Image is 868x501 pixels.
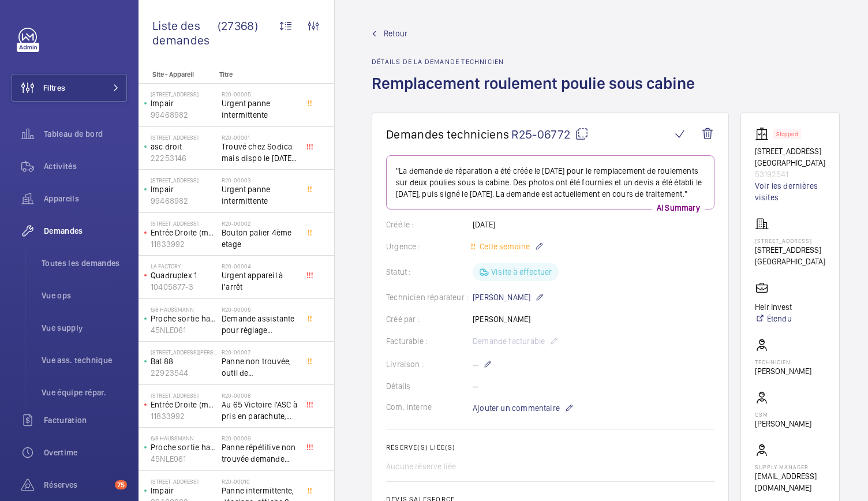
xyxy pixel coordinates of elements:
p: Impair [151,485,217,496]
h2: R20-00009 [222,435,298,442]
p: 45NLE061 [151,324,217,336]
a: Voir les dernières visites [755,180,825,203]
p: Supply manager [755,463,825,470]
p: [STREET_ADDRESS][GEOGRAPHIC_DATA] [755,145,825,169]
span: Filtres [43,82,65,94]
span: R25-06772 [511,127,589,141]
p: [STREET_ADDRESS] [151,177,217,184]
h2: R20-00007 [222,349,298,356]
p: [STREET_ADDRESS] [151,478,217,485]
p: [STREET_ADDRESS][PERSON_NAME] [151,349,217,356]
h2: Réserve(s) liée(s) [386,443,714,451]
span: Liste des demandes [152,18,218,47]
p: Bat 88 [151,356,217,367]
span: Réserves [44,479,110,491]
p: [PERSON_NAME] [755,418,811,429]
p: 6/8 Haussmann [151,306,217,313]
p: [STREET_ADDRESS] [151,220,217,227]
span: Vue équipe répar. [42,387,127,398]
span: Panne non trouvée, outil de déverouillouge impératif pour le diagnostic [222,356,298,379]
a: Étendu [755,313,792,324]
span: Demande assistante pour réglage d'opérateurs porte cabine double accès [222,313,298,336]
span: Urgent panne intermittente [222,98,298,121]
span: Retour [384,28,407,39]
span: Demandes techniciens [386,127,509,141]
img: elevator.svg [755,127,773,141]
p: 6/8 Haussmann [151,435,217,442]
p: Entrée Droite (monte-charge) [151,227,217,238]
p: Entrée Droite (monte-charge) [151,399,217,410]
p: Heir Invest [755,301,792,313]
h2: R20-00008 [222,392,298,399]
span: Demandes [44,225,127,237]
span: Overtime [44,447,127,458]
h2: R20-00001 [222,134,298,141]
p: "La demande de réparation a été créée le [DATE] pour le remplacement de roulements sur deux pouli... [396,165,705,200]
p: [STREET_ADDRESS] [755,237,825,244]
p: 11833992 [151,238,217,250]
span: Ajouter un commentaire [473,402,560,414]
span: Facturation [44,414,127,426]
p: Technicien [755,358,811,365]
h2: R20-00006 [222,306,298,313]
span: Vue supply [42,322,127,334]
span: Vue ops [42,290,127,301]
p: Stopped [776,132,798,136]
p: Quadruplex 1 [151,270,217,281]
p: [STREET_ADDRESS] [151,392,217,399]
p: [STREET_ADDRESS] [151,134,217,141]
h2: R20-00002 [222,220,298,227]
span: Appareils [44,193,127,204]
h2: R20-00010 [222,478,298,485]
h2: R20-00004 [222,263,298,270]
span: Trouvé chez Sodica mais dispo le [DATE] [URL][DOMAIN_NAME] [222,141,298,164]
span: Toutes les demandes [42,257,127,269]
h1: Remplacement roulement poulie sous cabine [372,73,702,113]
span: Activités [44,160,127,172]
p: 22923544 [151,367,217,379]
p: [PERSON_NAME] [755,365,811,377]
span: Tableau de bord [44,128,127,140]
p: 22253146 [151,152,217,164]
p: AI Summary [652,202,705,214]
span: Urgent panne intermittente [222,184,298,207]
p: [STREET_ADDRESS] [755,244,825,256]
p: 11833992 [151,410,217,422]
p: CSM [755,411,811,418]
p: -- [473,357,492,371]
span: 75 [115,480,127,489]
p: Site - Appareil [139,70,215,78]
p: La Factory [151,263,217,270]
h2: Détails de la demande technicien [372,58,702,66]
p: Proche sortie hall Pelletier [151,313,217,324]
span: Vue ass. technique [42,354,127,366]
p: Titre [219,70,295,78]
p: Proche sortie hall Pelletier [151,442,217,453]
h2: R20-00003 [222,177,298,184]
p: [PERSON_NAME] [473,290,544,304]
span: Au 65 Victoire l'ASC à pris en parachute, toutes les sécu coupé, il est au 3 ème, asc sans machin... [222,399,298,422]
span: Urgent appareil à l’arrêt [222,270,298,293]
p: [STREET_ADDRESS] [151,91,217,98]
span: Bouton palier 4ème etage [222,227,298,250]
p: 45NLE061 [151,453,217,465]
p: asc droit [151,141,217,152]
h2: R20-00005 [222,91,298,98]
p: 99468982 [151,109,217,121]
p: [EMAIL_ADDRESS][DOMAIN_NAME] [755,470,825,493]
p: 53192541 [755,169,825,180]
span: Panne répétitive non trouvée demande assistance expert technique [222,442,298,465]
p: Impair [151,98,217,109]
p: Impair [151,184,217,195]
span: Cette semaine [477,242,530,251]
p: 10405877-3 [151,281,217,293]
p: 99468982 [151,195,217,207]
p: [GEOGRAPHIC_DATA] [755,256,825,267]
button: Filtres [12,74,127,102]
